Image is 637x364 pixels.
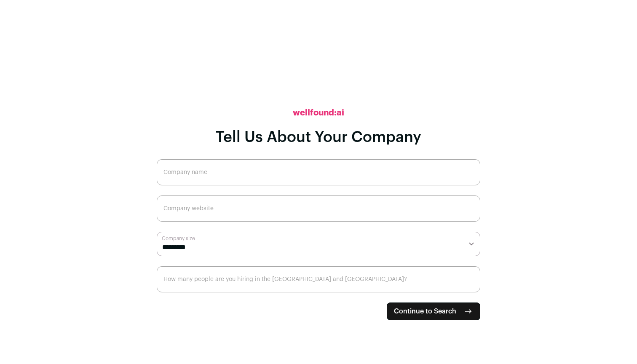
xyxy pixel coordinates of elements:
h2: wellfound:ai [293,107,344,119]
h1: Tell Us About Your Company [216,129,421,146]
input: Company website [157,195,480,222]
button: Continue to Search [387,302,480,320]
input: Company name [157,159,480,185]
span: Continue to Search [394,306,456,316]
input: How many people are you hiring in the US and Canada? [157,266,480,292]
